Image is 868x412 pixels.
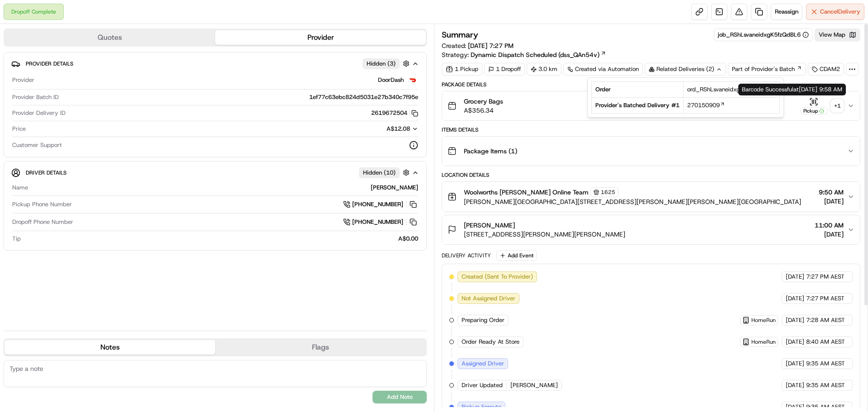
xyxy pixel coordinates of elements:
[786,273,804,281] span: [DATE]
[442,126,860,133] div: Items Details
[464,221,515,230] span: [PERSON_NAME]
[442,91,860,120] button: Grocery BagsA$356.34Pickup+1
[462,316,505,324] span: Preparing Order
[800,107,827,115] div: Pickup
[343,199,418,209] a: [PHONE_NUMBER]
[462,403,501,411] span: Pickup Enroute
[12,218,73,226] span: Dropoff Phone Number
[442,41,514,50] span: Created:
[718,31,809,39] button: job_RShLsvaneidxgK5fzQdBL6
[24,235,418,243] div: A$0.00
[12,76,34,84] span: Provider
[26,169,66,176] span: Driver Details
[687,101,725,109] a: 270150909
[751,317,776,324] span: HomeRun
[12,184,28,192] span: Name
[407,75,418,85] img: doordash_logo_v2.png
[462,381,503,389] span: Driver Updated
[339,125,418,133] button: A$12.08
[738,84,846,95] div: Barcode Successful
[645,63,726,76] div: Related Deliveries (2)
[815,221,844,230] span: 11:00 AM
[484,63,525,76] div: 1 Dropoff
[367,60,396,68] span: Hidden ( 3 )
[592,98,684,114] td: Provider's Batched Delivery # 1
[464,147,517,156] span: Package Items ( 1 )
[462,338,519,346] span: Order Ready At Store
[12,125,26,133] span: Price
[359,167,412,178] button: Hidden (10)
[815,230,844,239] span: [DATE]
[775,8,798,16] span: Reassign
[378,76,404,84] span: DoorDash
[11,56,419,71] button: Provider DetailsHidden (3)
[462,360,504,368] span: Assigned Driver
[806,316,845,324] span: 7:28 AM AEST
[471,50,606,59] a: Dynamic Dispatch Scheduled (dss_QAn54v)
[442,137,860,166] button: Package Items (1)
[592,82,684,98] td: Order
[462,273,533,281] span: Created (Sent To Provider)
[468,42,514,50] span: [DATE] 7:27 PM
[771,4,802,20] button: Reassign
[496,250,537,261] button: Add Event
[442,31,478,39] h3: Summary
[371,109,418,117] button: 2619672504
[831,99,844,112] div: + 1
[786,403,804,411] span: [DATE]
[442,252,491,259] div: Delivery Activity
[820,8,860,16] span: Cancel Delivery
[687,85,770,94] span: ord_RShLsvaneidxgK5fzQdBL6
[806,338,845,346] span: 8:40 AM AEST
[819,197,844,206] span: [DATE]
[806,360,845,368] span: 9:35 AM AEST
[800,97,844,115] button: Pickup+1
[442,50,606,59] div: Strategy:
[363,169,396,177] span: Hidden ( 10 )
[464,230,625,239] span: [STREET_ADDRESS][PERSON_NAME][PERSON_NAME]
[5,30,215,45] button: Quotes
[510,381,558,389] span: [PERSON_NAME]
[11,165,419,180] button: Driver DetailsHidden (10)
[786,338,804,346] span: [DATE]
[800,97,827,115] button: Pickup
[728,63,806,76] a: Part of Provider's Batch
[751,338,776,346] span: HomeRun
[464,197,801,206] span: [PERSON_NAME][GEOGRAPHIC_DATA][STREET_ADDRESS][PERSON_NAME][PERSON_NAME][GEOGRAPHIC_DATA]
[215,30,426,45] button: Provider
[363,58,412,69] button: Hidden (3)
[12,235,21,243] span: Tip
[563,63,643,76] a: Created via Automation
[471,50,599,59] span: Dynamic Dispatch Scheduled (dss_QAn54v)
[464,106,503,115] span: A$356.34
[464,188,589,197] span: Woolworths [PERSON_NAME] Online Team
[215,340,426,355] button: Flags
[786,294,804,303] span: [DATE]
[309,93,418,101] span: 1ef77c63ebc824d5031e27b340c7f95e
[442,81,860,88] div: Package Details
[815,28,860,41] button: View Map
[687,101,720,109] span: 270150909
[442,182,860,212] button: Woolworths [PERSON_NAME] Online Team1625[PERSON_NAME][GEOGRAPHIC_DATA][STREET_ADDRESS][PERSON_NAM...
[12,93,59,101] span: Provider Batch ID
[808,63,844,76] div: CDAM2
[819,188,844,197] span: 9:50 AM
[601,189,615,196] span: 1625
[5,340,215,355] button: Notes
[352,218,403,226] span: [PHONE_NUMBER]
[786,360,804,368] span: [DATE]
[343,217,418,227] a: [PHONE_NUMBER]
[806,294,844,303] span: 7:27 PM AEST
[26,60,73,67] span: Provider Details
[442,171,860,179] div: Location Details
[806,381,845,389] span: 9:35 AM AEST
[786,316,804,324] span: [DATE]
[464,97,503,106] span: Grocery Bags
[32,184,418,192] div: [PERSON_NAME]
[12,200,72,208] span: Pickup Phone Number
[352,200,403,208] span: [PHONE_NUMBER]
[387,125,410,133] span: A$12.08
